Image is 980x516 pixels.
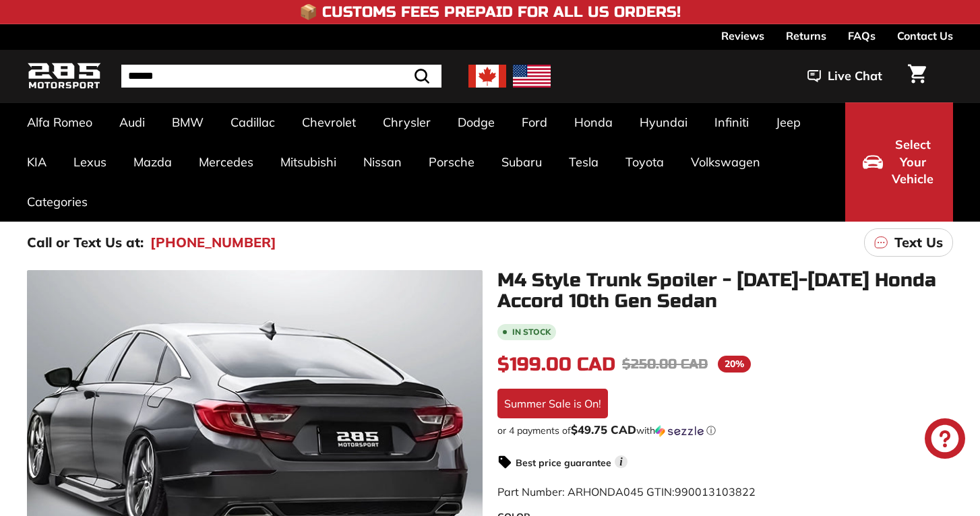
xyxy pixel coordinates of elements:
[13,102,106,142] a: Alfa Romeo
[675,485,756,498] span: 990013103822
[790,59,900,93] button: Live Chat
[444,102,508,142] a: Dodge
[516,457,611,469] strong: Best price guarantee
[497,424,953,437] div: or 4 payments of$49.75 CADwithSezzle Click to learn more about Sezzle
[497,270,953,312] h1: M4 Style Trunk Spoiler - [DATE]-[DATE] Honda Accord 10th Gen Sedan
[848,24,876,47] a: FAQs
[612,142,677,182] a: Toyota
[701,102,762,142] a: Infiniti
[921,418,969,462] inbox-online-store-chat: Shopify online store chat
[299,4,681,20] h4: 📦 Customs Fees Prepaid for All US Orders!
[120,142,185,182] a: Mazda
[571,422,636,437] span: $49.75 CAD
[369,102,444,142] a: Chrysler
[555,142,612,182] a: Tesla
[762,102,814,142] a: Jeep
[497,353,615,376] span: $199.00 CAD
[721,24,764,47] a: Reviews
[488,142,555,182] a: Subaru
[415,142,488,182] a: Porsche
[13,142,60,182] a: KIA
[561,102,626,142] a: Honda
[150,232,276,253] a: [PHONE_NUMBER]
[106,102,158,142] a: Audi
[864,228,953,257] a: Text Us
[508,102,561,142] a: Ford
[677,142,774,182] a: Volkswagen
[622,356,708,373] span: $250.00 CAD
[497,424,953,437] div: or 4 payments of with
[350,142,415,182] a: Nissan
[897,24,953,47] a: Contact Us
[288,102,369,142] a: Chevrolet
[828,67,882,85] span: Live Chat
[615,455,627,468] span: i
[894,232,943,253] p: Text Us
[626,102,701,142] a: Hyundai
[185,142,267,182] a: Mercedes
[121,65,441,88] input: Search
[900,53,934,99] a: Cart
[217,102,288,142] a: Cadillac
[60,142,120,182] a: Lexus
[497,485,756,498] span: Part Number: ARHONDA045 GTIN:
[27,61,101,92] img: Logo_285_Motorsport_areodynamics_components
[512,328,551,336] b: In stock
[497,389,608,418] div: Summer Sale is On!
[27,232,144,253] p: Call or Text Us at:
[845,102,953,222] button: Select Your Vehicle
[158,102,217,142] a: BMW
[13,182,101,222] a: Categories
[655,425,704,437] img: Sezzle
[718,356,751,373] span: 20%
[890,136,936,188] span: Select Your Vehicle
[267,142,350,182] a: Mitsubishi
[786,24,826,47] a: Returns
